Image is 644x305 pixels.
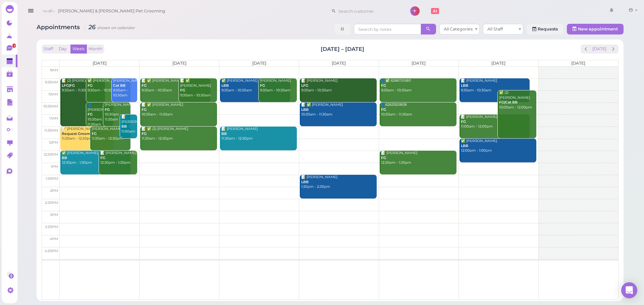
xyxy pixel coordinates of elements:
[260,78,297,93] div: [PERSON_NAME] 9:30am - 10:30am
[381,102,457,117] div: 👤6262920808 10:30am - 11:30am
[45,80,58,84] span: 9:30am
[301,180,309,184] b: LBB
[48,92,58,96] span: 10am
[354,24,421,34] input: Search by notes
[61,151,130,165] div: ✅ [PERSON_NAME] 12:30pm - 1:30pm
[221,78,290,93] div: ✅ [PERSON_NAME] 9:30am - 10:30am
[252,61,266,66] span: [DATE]
[608,45,619,54] button: next
[12,44,16,48] span: 1
[121,115,137,144] div: 📝 [PERSON_NAME] 11:00am - 12:00pm
[221,132,227,136] b: BB
[50,237,58,241] span: 4pm
[93,61,107,66] span: [DATE]
[45,225,58,229] span: 3:30pm
[444,26,473,31] span: All Categories
[301,175,377,189] div: 📝 [PERSON_NAME] 1:30pm - 2:30pm
[142,132,147,136] b: FG
[590,45,608,54] button: [DATE]
[141,102,217,117] div: 📝 ✅ [PERSON_NAME] 10:30am - 11:30am
[141,78,210,93] div: 📝 ✅ [PERSON_NAME] 9:30am - 10:30am
[581,45,591,54] button: prev
[58,2,165,20] span: [PERSON_NAME] & [PERSON_NAME] Pet Grooming
[49,116,58,121] span: 11am
[336,6,401,16] input: Search customer
[49,140,58,145] span: 12pm
[70,45,87,54] button: Week
[180,78,217,98] div: 📝 ✅ [PERSON_NAME] 9:30am - 10:30am
[491,61,505,66] span: [DATE]
[381,156,386,160] b: FG
[381,151,457,165] div: 📝 [PERSON_NAME] 12:30pm - 1:30pm
[50,68,58,72] span: 9am
[92,132,97,136] b: FG
[44,128,58,133] span: 11:30am
[461,139,536,153] div: ✅ [PERSON_NAME] 12:00pm - 1:00pm
[221,127,297,141] div: 📝 [PERSON_NAME] 11:30am - 12:30pm
[91,127,130,141] div: [PERSON_NAME] 11:30am - 12:30pm
[87,45,104,54] button: Month
[104,102,131,122] div: [PERSON_NAME] 10:30am - 11:30am
[61,127,113,141] div: 📝 [PERSON_NAME] 11:30am - 12:30pm
[88,83,93,88] b: FG
[172,61,186,66] span: [DATE]
[461,144,468,148] b: LBB
[61,78,105,93] div: 📝 (2) [PERSON_NAME] 9:30am - 11:30am
[332,61,346,66] span: [DATE]
[51,164,58,169] span: 1pm
[461,120,466,124] b: FG
[37,23,82,30] span: Appointments
[142,83,147,88] b: FG
[44,152,58,157] span: 12:30pm
[527,24,563,34] a: Requests
[461,78,530,93] div: 📝 [PERSON_NAME] 9:30am - 10:30am
[43,104,58,108] span: 10:30am
[100,151,137,165] div: 📝 [PERSON_NAME] 12:30pm - 1:30pm
[461,115,530,129] div: 📝 [PERSON_NAME] 11:00am - 12:00pm
[381,107,386,112] b: FG
[100,156,105,160] b: FG
[461,83,468,88] b: LBB
[62,156,67,160] b: BB
[87,78,131,93] div: ✅ [PERSON_NAME] 9:30am - 10:30am
[381,78,457,93] div: 👤✅ 6266731580 9:30am - 10:30am
[97,25,135,30] small: shown on calendar
[578,26,618,31] span: New appointment
[45,249,58,253] span: 4:30pm
[621,282,637,298] div: Open Intercom Messenger
[62,132,100,136] b: Request Groomer|FG
[85,23,135,30] i: 26
[499,90,536,110] div: ✅ (2) [PERSON_NAME] 10:00am - 12:00pm
[180,88,185,92] b: FG
[381,83,386,88] b: FG
[62,83,75,88] b: LFG|FG
[141,127,217,141] div: 📝 ✅ (2) [PERSON_NAME] 11:30am - 12:30pm
[50,188,58,193] span: 2pm
[142,107,147,112] b: FG
[87,102,114,127] div: 👤[PERSON_NAME] 10:30am - 11:30am
[46,176,58,181] span: 1:30pm
[412,61,426,66] span: [DATE]
[121,124,127,129] b: BB
[567,24,624,34] button: New appointment
[42,45,55,54] button: Staff
[55,45,71,54] button: Day
[301,102,377,117] div: 📝 ✅ [PERSON_NAME] 10:30am - 11:30am
[2,42,17,55] a: 1
[301,78,377,93] div: 📝 [PERSON_NAME] 9:30am - 10:30am
[221,83,229,88] b: LBB
[571,61,585,66] span: [DATE]
[321,45,364,53] h2: [DATE] – [DATE]
[50,213,58,217] span: 3pm
[260,83,265,88] b: FG
[113,78,137,98] div: [PERSON_NAME] 9:30am - 10:30am
[499,100,518,104] b: FG|Cat BB
[301,83,308,88] b: LFG
[105,107,110,112] b: FG
[113,83,125,88] b: Cat BB
[301,107,309,112] b: LBB
[487,26,503,31] span: All Staff
[88,112,93,117] b: FG
[45,201,58,205] span: 2:30pm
